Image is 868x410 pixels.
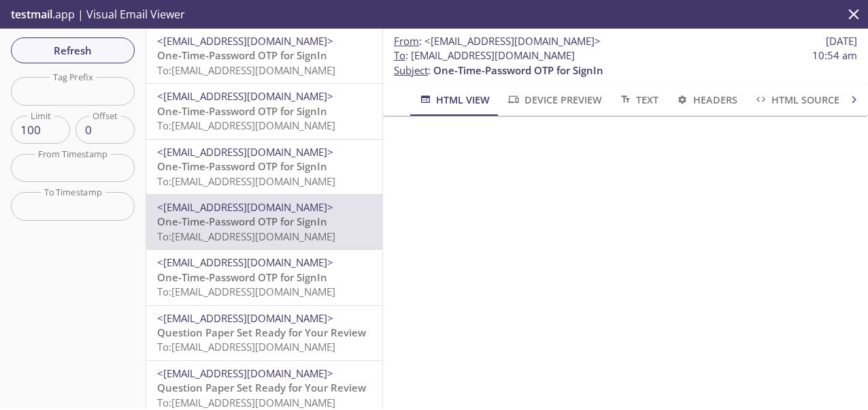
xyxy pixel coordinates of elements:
[146,306,382,360] div: <[EMAIL_ADDRESS][DOMAIN_NAME]>Question Paper Set Ready for Your ReviewTo:[EMAIL_ADDRESS][DOMAIN_N...
[11,37,135,63] button: Refresh
[394,63,428,77] span: Subject
[157,340,335,353] span: To: [EMAIL_ADDRESS][DOMAIN_NAME]
[157,255,333,269] span: <[EMAIL_ADDRESS][DOMAIN_NAME]>
[157,174,335,188] span: To: [EMAIL_ADDRESS][DOMAIN_NAME]
[157,270,327,284] span: One-Time-Password OTP for SignIn
[418,91,490,108] span: HTML View
[754,91,839,108] span: HTML Source
[394,34,419,48] span: From
[157,145,333,159] span: <[EMAIL_ADDRESS][DOMAIN_NAME]>
[157,366,333,380] span: <[EMAIL_ADDRESS][DOMAIN_NAME]>
[157,119,335,132] span: To: [EMAIL_ADDRESS][DOMAIN_NAME]
[675,91,737,108] span: Headers
[157,200,333,214] span: <[EMAIL_ADDRESS][DOMAIN_NAME]>
[157,215,327,228] span: One-Time-Password OTP for SignIn
[157,311,333,325] span: <[EMAIL_ADDRESS][DOMAIN_NAME]>
[157,48,327,62] span: One-Time-Password OTP for SignIn
[146,140,382,194] div: <[EMAIL_ADDRESS][DOMAIN_NAME]>One-Time-Password OTP for SignInTo:[EMAIL_ADDRESS][DOMAIN_NAME]
[394,34,601,48] span: :
[157,34,333,48] span: <[EMAIL_ADDRESS][DOMAIN_NAME]>
[812,48,857,63] span: 10:54 am
[146,195,382,249] div: <[EMAIL_ADDRESS][DOMAIN_NAME]>One-Time-Password OTP for SignInTo:[EMAIL_ADDRESS][DOMAIN_NAME]
[157,381,366,394] span: Question Paper Set Ready for Your Review
[157,159,327,173] span: One-Time-Password OTP for SignIn
[157,63,335,77] span: To: [EMAIL_ADDRESS][DOMAIN_NAME]
[157,104,327,118] span: One-Time-Password OTP for SignIn
[506,91,601,108] span: Device Preview
[157,230,335,243] span: To: [EMAIL_ADDRESS][DOMAIN_NAME]
[433,63,603,77] span: One-Time-Password OTP for SignIn
[146,29,382,83] div: <[EMAIL_ADDRESS][DOMAIN_NAME]>One-Time-Password OTP for SignInTo:[EMAIL_ADDRESS][DOMAIN_NAME]
[157,89,333,103] span: <[EMAIL_ADDRESS][DOMAIN_NAME]>
[424,34,601,48] span: <[EMAIL_ADDRESS][DOMAIN_NAME]>
[826,34,857,48] span: [DATE]
[394,48,575,63] span: : [EMAIL_ADDRESS][DOMAIN_NAME]
[146,250,382,304] div: <[EMAIL_ADDRESS][DOMAIN_NAME]>One-Time-Password OTP for SignInTo:[EMAIL_ADDRESS][DOMAIN_NAME]
[394,48,405,62] span: To
[146,84,382,138] div: <[EMAIL_ADDRESS][DOMAIN_NAME]>One-Time-Password OTP for SignInTo:[EMAIL_ADDRESS][DOMAIN_NAME]
[22,42,124,59] span: Refresh
[394,48,857,78] p: :
[11,7,52,22] span: testmail
[157,396,335,409] span: To: [EMAIL_ADDRESS][DOMAIN_NAME]
[618,91,658,108] span: Text
[157,326,366,339] span: Question Paper Set Ready for Your Review
[157,285,335,298] span: To: [EMAIL_ADDRESS][DOMAIN_NAME]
